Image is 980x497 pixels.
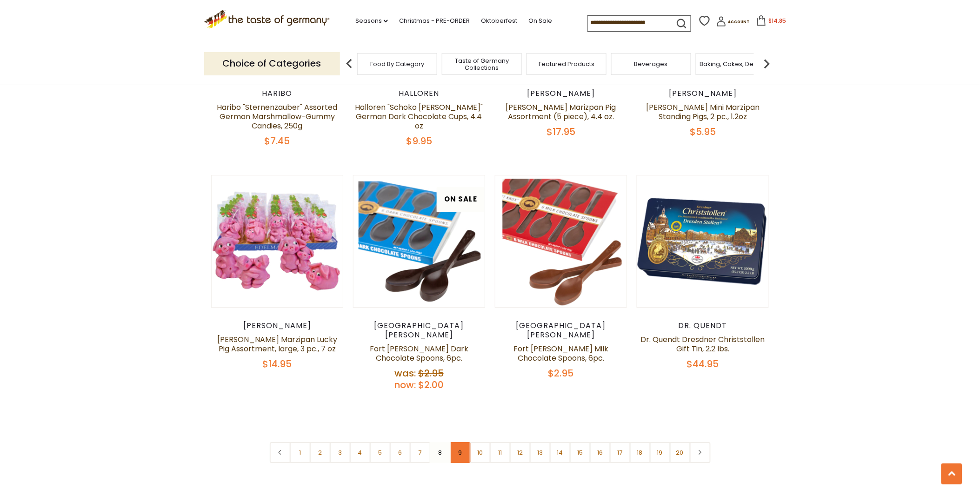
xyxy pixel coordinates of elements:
a: Christmas - PRE-ORDER [399,16,470,26]
img: Funsch Marzipan Lucky Pig Assortment, large, 3 pc., 7 oz [212,175,343,307]
div: Dr. Quendt [637,321,769,330]
img: next arrow [758,54,776,73]
span: $14.85 [768,17,786,25]
div: Haribo [211,89,344,98]
a: Food By Category [370,60,424,67]
a: 17 [610,442,631,463]
a: 14 [550,442,571,463]
a: Dr. Quendt Dresdner Christstollen Gift Tin, 2.2 lbs. [641,334,765,354]
span: $7.45 [264,134,290,148]
a: Account [716,16,750,30]
a: 10 [470,442,491,463]
a: Baking, Cakes, Desserts [700,60,772,67]
img: Fort Knox Dark Chocolate Spoons, 6pc. [353,175,485,307]
img: Fort Knox Milk Chocolate Spoons, 6pc. [495,175,627,307]
a: Oktoberfest [481,16,517,26]
div: [GEOGRAPHIC_DATA][PERSON_NAME] [353,321,486,340]
a: Fort [PERSON_NAME] Dark Chocolate Spoons, 6pc. [370,343,468,363]
a: Fort [PERSON_NAME] Milk Chocolate Spoons, 6pc. [513,343,608,363]
a: 5 [370,442,391,463]
a: 19 [650,442,671,463]
label: Now: [394,378,416,391]
a: Featured Products [539,60,594,67]
button: $14.85 [752,15,791,29]
span: $2.00 [418,378,444,391]
a: 11 [490,442,511,463]
a: 18 [630,442,651,463]
span: $2.95 [418,367,444,380]
a: On Sale [528,16,552,26]
img: previous arrow [340,54,359,73]
a: [PERSON_NAME] Marzipan Lucky Pig Assortment, large, 3 pc., 7 oz [217,334,337,354]
span: $17.95 [547,125,575,138]
a: [PERSON_NAME] Mini Marzipan Standing Pigs, 2 pc., 1.2oz [646,102,760,122]
a: Haribo "Sternenzauber" Assorted German Marshmallow-Gummy Candies, 250g [217,102,337,131]
a: 2 [310,442,331,463]
a: 16 [590,442,611,463]
a: Seasons [355,16,388,26]
span: Account [728,20,750,25]
p: Choice of Categories [204,52,340,75]
a: Halloren "Schoko [PERSON_NAME]" German Dark Chocolate Cups, 4.4 oz [355,102,483,131]
span: $5.95 [690,125,716,138]
div: [PERSON_NAME] [495,89,627,98]
div: [PERSON_NAME] [211,321,344,330]
a: Taste of Germany Collections [445,57,519,71]
span: $44.95 [687,357,719,370]
span: $9.95 [406,134,432,148]
a: 7 [410,442,431,463]
a: [PERSON_NAME] Marizpan Pig Assortment (5 piece), 4.4 oz. [506,102,616,122]
div: [PERSON_NAME] [637,89,769,98]
a: 13 [530,442,551,463]
a: 20 [670,442,691,463]
span: $14.95 [262,357,292,370]
span: $2.95 [548,367,574,380]
a: 9 [450,442,471,463]
a: 15 [570,442,591,463]
a: Beverages [634,60,668,67]
a: 3 [330,442,351,463]
div: Halloren [353,89,486,98]
a: 4 [350,442,371,463]
a: 6 [390,442,411,463]
div: [GEOGRAPHIC_DATA][PERSON_NAME] [495,321,627,340]
img: Dr. Quendt Dresdner Christstollen Gift Tin, 2.2 lbs. [637,175,769,307]
a: 12 [510,442,531,463]
a: 1 [290,442,311,463]
label: Was: [394,367,416,380]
